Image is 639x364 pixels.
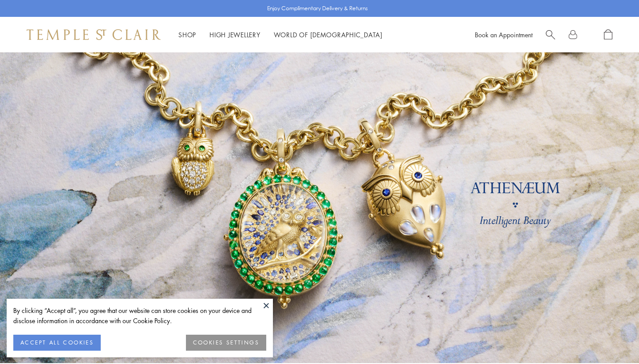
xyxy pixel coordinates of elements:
[27,29,161,40] img: Temple St. Clair
[178,29,383,40] nav: Main navigation
[267,4,368,13] p: Enjoy Complimentary Delivery & Returns
[13,305,266,326] div: By clicking “Accept all”, you agree that our website can store cookies on your device and disclos...
[13,335,101,351] button: ACCEPT ALL COOKIES
[595,322,630,355] iframe: Gorgias live chat messenger
[604,29,612,40] a: Open Shopping Bag
[274,30,383,39] a: World of [DEMOGRAPHIC_DATA]World of [DEMOGRAPHIC_DATA]
[186,335,266,351] button: COOKIES SETTINGS
[209,30,260,39] a: High JewelleryHigh Jewellery
[546,29,555,40] a: Search
[178,30,196,39] a: ShopShop
[475,30,532,39] a: Book an Appointment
